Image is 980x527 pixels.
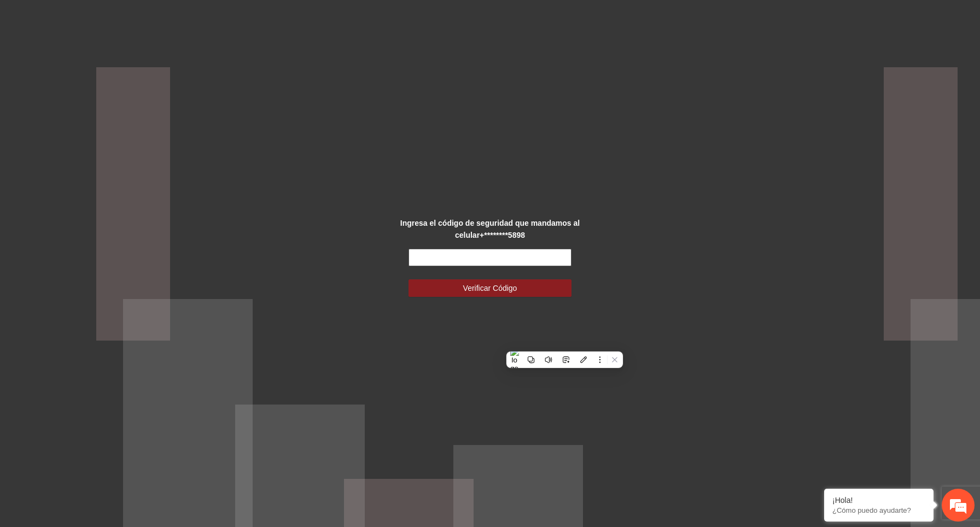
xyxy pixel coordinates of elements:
span: Estamos en línea. [63,146,151,256]
button: Verificar Código [409,279,572,297]
div: Chatee con nosotros ahora [57,56,184,70]
span: Verificar Código [463,282,517,294]
strong: Ingresa el código de seguridad que mandamos al celular +********5898 [400,219,580,239]
div: ¡Hola! [832,496,925,505]
div: Minimizar ventana de chat en vivo [179,5,206,32]
p: ¿Cómo puedo ayudarte? [832,506,925,514]
textarea: Escriba su mensaje y pulse “Intro” [5,298,208,337]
